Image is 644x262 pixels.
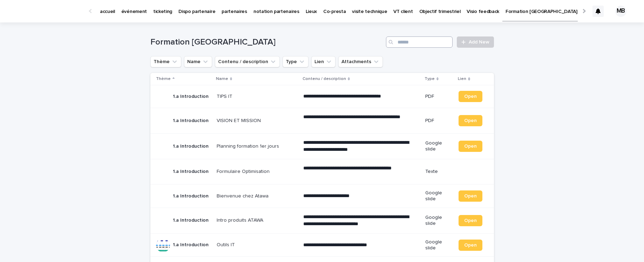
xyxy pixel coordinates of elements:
[458,75,466,83] p: Lien
[425,239,453,251] p: Google slide
[464,144,477,149] span: Open
[425,94,453,100] p: PDF
[184,56,212,67] button: Name
[338,56,383,67] button: Attachments
[173,193,209,199] p: 1.a Introduction
[217,216,265,223] p: Intro produits ATAWA
[217,92,234,100] p: TIPS IT
[14,4,82,18] img: Ls34BcGeRexTGTNfXpUC
[464,218,477,223] span: Open
[459,215,482,226] a: Open
[215,56,280,67] button: Contenu / description
[173,242,209,248] p: 1.a Introduction
[464,243,477,248] span: Open
[173,169,209,175] p: 1.a Introduction
[459,190,482,202] a: Open
[217,167,271,175] p: Formulaire Optimisation
[615,6,626,17] div: MB
[469,40,489,45] span: Add New
[150,37,384,47] h1: Formation [GEOGRAPHIC_DATA]
[173,118,209,124] p: 1.a Introduction
[459,141,482,152] a: Open
[425,118,453,124] p: PDF
[464,194,477,199] span: Open
[425,190,453,202] p: Google slide
[217,142,280,149] p: Planning formation 1er jours
[173,143,209,149] p: 1.a Introduction
[283,56,309,67] button: Type
[217,192,270,199] p: Bienvenue chez Atawa
[156,75,171,83] p: Thème
[217,116,262,124] p: VISION ET MISSION
[464,118,477,123] span: Open
[459,240,482,251] a: Open
[425,140,453,152] p: Google slide
[173,217,209,223] p: 1.a Introduction
[173,94,209,100] p: 1.a Introduction
[303,75,346,83] p: Contenu / description
[150,56,181,67] button: Thème
[457,36,494,48] a: Add New
[425,75,435,83] p: Type
[464,94,477,99] span: Open
[459,91,482,102] a: Open
[311,56,335,67] button: Lien
[425,215,453,227] p: Google slide
[386,36,453,48] input: Search
[150,134,494,159] tr: 1.a IntroductionPlanning formation 1er joursPlanning formation 1er jours **** **** **** **** ****...
[425,169,453,175] p: Texte
[217,241,236,248] p: Outils IT
[216,75,228,83] p: Name
[459,115,482,126] a: Open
